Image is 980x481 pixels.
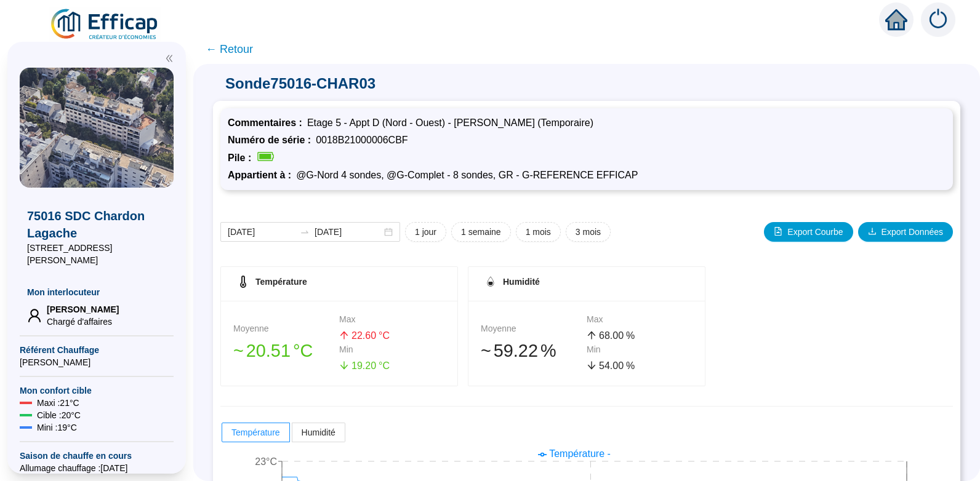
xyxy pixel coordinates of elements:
[20,356,174,368] span: [PERSON_NAME]
[415,226,436,239] span: 1 jour
[599,330,610,341] span: 68
[27,286,166,298] span: Mon interlocuteur
[451,222,511,242] button: 1 semaine
[363,330,376,341] span: .60
[266,341,291,360] span: .51
[300,227,310,237] span: swap-right
[47,303,119,316] span: [PERSON_NAME]
[339,343,445,356] div: Min
[255,456,277,467] tspan: 23°C
[231,427,280,437] span: Température
[228,135,316,145] span: Numéro de série :
[516,222,561,242] button: 1 mois
[206,41,253,58] span: ← Retour
[540,338,556,364] span: %
[587,313,693,326] div: Max
[351,360,363,371] span: 19
[27,207,166,242] span: 75016 SDC Chardon Lagache
[764,222,853,242] button: Export Courbe
[549,448,611,459] span: Température -
[379,328,390,343] span: °C
[293,338,313,364] span: °C
[526,226,551,239] span: 1 mois
[868,227,877,236] span: download
[302,427,335,437] span: Humidité
[587,330,596,340] span: arrow-up
[626,359,635,373] span: %
[246,341,266,360] span: 20
[351,330,363,341] span: 22
[255,277,307,287] span: Température
[610,360,624,371] span: .00
[37,397,79,409] span: Maxi : 21 °C
[233,322,339,335] div: Moyenne
[882,226,943,239] span: Export Données
[587,343,693,356] div: Min
[20,462,174,474] span: Allumage chauffage : [DATE]
[566,222,611,242] button: 3 mois
[20,384,174,397] span: Mon confort cible
[27,242,166,266] span: [STREET_ADDRESS][PERSON_NAME]
[37,421,77,434] span: Mini : 19 °C
[774,227,782,236] span: file-image
[339,330,349,340] span: arrow-up
[228,153,256,163] span: Pile :
[296,170,638,180] span: @G-Nord 4 sondes, @G-Complet - 8 sondes, GR - G-REFERENCE EFFICAP
[228,170,296,180] span: Appartient à :
[20,344,174,356] span: Référent Chauffage
[228,226,295,239] input: Date de début
[921,2,955,37] img: alerts
[405,222,446,242] button: 1 jour
[599,360,610,371] span: 54
[300,227,310,237] span: to
[165,54,174,63] span: double-left
[503,277,540,287] span: Humidité
[461,226,501,239] span: 1 semaine
[339,313,445,326] div: Max
[228,117,307,128] span: Commentaires :
[576,226,601,239] span: 3 mois
[339,360,349,370] span: arrow-down
[513,341,538,360] span: .22
[885,9,907,31] span: home
[233,338,244,364] span: 󠁾~
[610,330,624,341] span: .00
[20,450,174,462] span: Saison de chauffe en cours
[316,135,408,145] span: 0018B21000006CBF
[315,226,382,239] input: Date de fin
[481,322,587,335] div: Moyenne
[626,328,635,343] span: %
[49,7,161,42] img: efficap energie logo
[787,226,843,239] span: Export Courbe
[37,409,81,421] span: Cible : 20 °C
[213,74,960,93] span: Sonde 75016-CHAR03
[587,360,596,370] span: arrow-down
[307,117,593,128] span: Etage 5 - Appt D (Nord - Ouest) - [PERSON_NAME] (Temporaire)
[481,338,491,364] span: 󠁾~
[379,359,390,373] span: °C
[494,341,513,360] span: 59
[27,308,42,323] span: user
[47,316,119,328] span: Chargé d'affaires
[363,360,376,371] span: .20
[858,222,953,242] button: Export Données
